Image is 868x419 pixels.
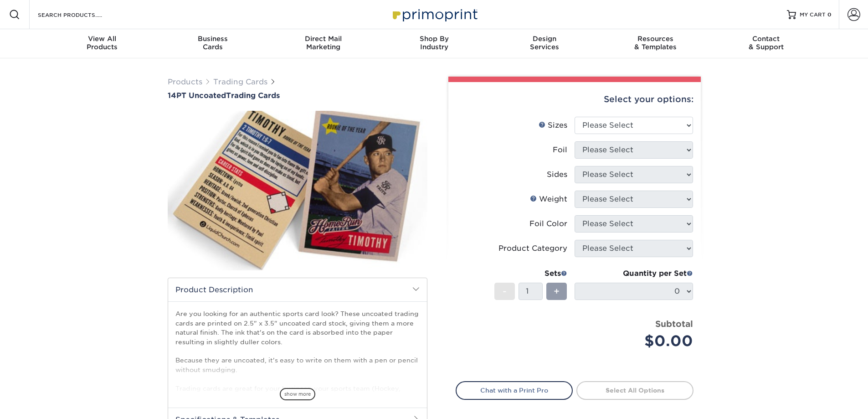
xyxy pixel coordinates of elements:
[494,268,567,279] div: Sets
[47,29,158,58] a: View AllProducts
[655,319,693,329] strong: Subtotal
[268,29,379,58] a: Direct MailMarketing
[575,268,693,279] div: Quantity per Set
[600,29,711,58] a: Resources& Templates
[503,285,507,298] span: -
[157,35,268,51] div: Cards
[576,381,693,399] a: Select All Options
[268,35,379,43] span: Direct Mail
[168,78,202,86] a: Products
[600,35,711,51] div: & Templates
[456,82,693,117] div: Select your options:
[711,29,822,58] a: Contact& Support
[553,145,567,155] div: Foil
[37,9,126,20] input: SEARCH PRODUCTS.....
[827,11,832,18] span: 0
[581,330,693,352] div: $0.00
[47,35,158,43] span: View All
[489,35,600,51] div: Services
[379,35,489,43] span: Shop By
[168,101,427,280] img: 14PT Uncoated 01
[530,194,567,205] div: Weight
[554,285,560,298] span: +
[456,381,573,399] a: Chat with a Print Pro
[379,29,489,58] a: Shop ByIndustry
[280,388,315,400] span: show more
[168,91,226,100] span: 14PT Uncoated
[711,35,822,43] span: Contact
[379,35,489,51] div: Industry
[489,35,600,43] span: Design
[47,35,158,51] div: Products
[489,29,600,58] a: DesignServices
[268,35,379,51] div: Marketing
[711,35,822,51] div: & Support
[800,11,826,19] span: MY CART
[168,278,427,301] h2: Product Description
[157,35,268,43] span: Business
[529,218,567,229] div: Foil Color
[168,91,427,100] h1: Trading Cards
[547,169,567,180] div: Sides
[213,78,267,86] a: Trading Cards
[168,91,427,100] a: 14PT UncoatedTrading Cards
[175,309,420,411] p: Are you looking for an authentic sports card look? These uncoated trading cards are printed on 2....
[600,35,711,43] span: Resources
[539,120,567,131] div: Sizes
[157,29,268,58] a: BusinessCards
[389,5,480,24] img: Primoprint
[498,243,567,254] div: Product Category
